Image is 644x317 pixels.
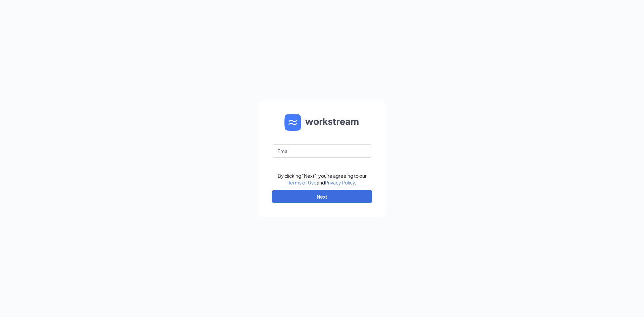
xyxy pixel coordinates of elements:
input: Email [272,144,372,158]
a: Privacy Policy [325,179,355,186]
a: Terms of Use [288,179,317,186]
div: By clicking "Next", you're agreeing to our and . [278,172,367,186]
button: Next [272,190,372,203]
img: WS logo and Workstream text [284,114,360,131]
